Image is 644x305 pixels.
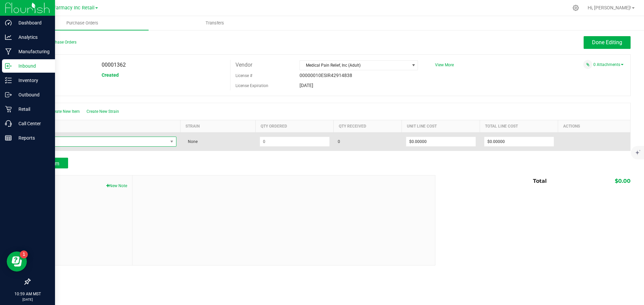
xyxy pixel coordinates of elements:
label: License Expiration [235,83,268,89]
p: Outbound [12,91,52,99]
th: Total Line Cost [480,120,558,132]
iframe: Resource center [7,251,27,272]
inline-svg: Retail [5,106,12,112]
p: Analytics [12,33,52,41]
input: 0 [260,137,329,146]
a: Transfers [149,16,281,30]
th: Actions [558,120,630,132]
span: [DATE] [300,83,313,88]
input: $0.00000 [484,137,554,146]
input: $0.00000 [406,137,476,146]
span: Transfers [197,20,233,26]
a: Purchase Orders [16,16,149,30]
inline-svg: Analytics [5,34,12,41]
inline-svg: Inventory [5,77,12,84]
p: Reports [12,134,52,142]
span: NO DATA FOUND [34,137,176,147]
p: Call Center [12,120,52,128]
p: [DATE] [3,297,52,302]
button: New Note [106,183,127,189]
label: Vendor [235,60,252,70]
span: Total [533,178,547,184]
p: 10:59 AM MST [3,291,52,297]
span: Created [102,72,119,78]
th: Qty Ordered [256,120,334,132]
span: Notes [35,180,127,188]
inline-svg: Reports [5,135,12,141]
span: Medical Pain Relief, Inc (Adult) [300,61,409,70]
span: Attach a document [583,60,592,69]
inline-svg: Manufacturing [5,48,12,55]
span: Purchase Orders [57,20,107,26]
p: Dashboard [12,19,52,27]
inline-svg: Call Center [5,120,12,127]
span: None [184,139,198,144]
span: Create New Strain [87,109,119,114]
span: 00001362 [102,62,126,68]
span: Done Editing [592,39,622,46]
inline-svg: Outbound [5,91,12,98]
a: View More [435,63,454,67]
span: $0.00 [615,178,631,184]
span: Hi, [PERSON_NAME]! [588,5,631,10]
p: Inbound [12,62,52,70]
span: 0 [338,139,340,145]
p: Retail [12,105,52,113]
th: Qty Received [334,120,402,132]
th: Unit Line Cost [402,120,480,132]
th: Item [30,120,180,132]
p: Manufacturing [12,48,52,56]
span: 00000010ESIR42914838 [300,73,352,78]
inline-svg: Dashboard [5,19,12,26]
p: Inventory [12,76,52,84]
span: Globe Farmacy Inc Retail [39,5,95,11]
a: 0 Attachments [593,62,624,67]
inline-svg: Inbound [5,63,12,69]
th: Strain [180,120,256,132]
iframe: Resource center unread badge [20,250,28,258]
label: License # [235,71,252,81]
button: Done Editing [584,36,631,49]
span: Create New Item [50,109,80,114]
div: Manage settings [572,5,580,11]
